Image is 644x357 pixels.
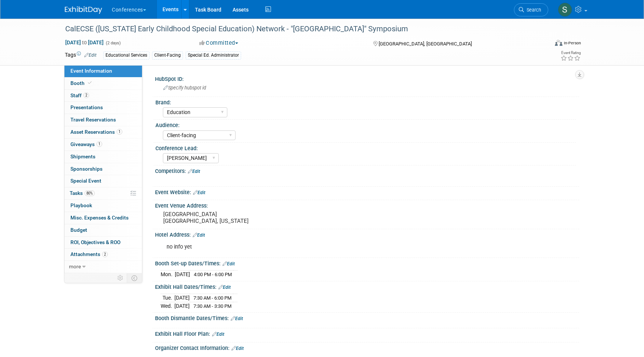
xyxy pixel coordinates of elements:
a: Edit [212,332,224,337]
a: Booth [64,78,142,89]
div: Hotel Address: [155,229,579,239]
a: Giveaways1 [64,139,142,151]
span: Tasks [70,190,95,196]
div: In-Person [563,40,581,46]
div: Audience: [155,120,576,129]
i: Booth reservation complete [88,81,92,85]
span: ROI, Objectives & ROO [70,239,120,245]
img: ExhibitDay [65,6,102,14]
span: Event Information [70,68,112,74]
td: [DATE] [175,271,190,278]
span: (2 days) [105,41,121,45]
a: Edit [222,261,235,266]
span: Asset Reservations [70,129,122,135]
span: Search [524,7,541,13]
pre: [GEOGRAPHIC_DATA] [GEOGRAPHIC_DATA], [US_STATE] [163,211,323,224]
span: Specify hubspot id [163,85,206,91]
div: Event Format [504,39,581,50]
span: 1 [117,129,122,135]
div: Event Rating [561,51,581,55]
div: Exhibit Hall Floor Plan: [155,328,579,338]
a: Edit [193,190,205,195]
div: HubSpot ID: [155,73,579,83]
a: Edit [84,53,97,58]
a: Edit [193,233,205,238]
span: 80% [85,190,95,196]
span: 4:00 PM - 6:00 PM [194,272,232,277]
span: 7:30 AM - 3:30 PM [193,303,231,309]
a: Event Information [64,65,142,77]
a: Presentations [64,102,142,114]
img: Format-Inperson.png [555,40,562,46]
a: more [64,261,142,273]
span: Shipments [70,154,95,159]
td: [DATE] [174,302,190,310]
a: ROI, Objectives & ROO [64,237,142,249]
span: Booth [70,80,93,86]
a: Asset Reservations1 [64,126,142,138]
a: Tasks80% [64,187,142,199]
a: Sponsorships [64,163,142,175]
span: Special Event [70,178,101,184]
span: [GEOGRAPHIC_DATA], [GEOGRAPHIC_DATA] [379,41,472,47]
div: Event Venue Address: [155,200,579,209]
span: Misc. Expenses & Credits [70,215,129,221]
span: to [81,40,88,45]
div: Organizer Contact Information: [155,342,579,352]
a: Budget [64,224,142,236]
span: 7:30 AM - 6:00 PM [193,295,231,301]
span: Presentations [70,104,103,110]
a: Attachments2 [64,249,142,260]
div: CalECSE ([US_STATE] Early Childhood Special Education) Network - "[GEOGRAPHIC_DATA]" Symposium [63,22,537,36]
div: Event Website: [155,187,579,196]
a: Playbook [64,200,142,212]
div: no info yet [161,240,497,255]
img: Sophie Buffo [558,3,572,17]
div: Exhibit Hall Dates/Times: [155,281,579,291]
span: Staff [70,92,89,98]
a: Travel Reservations [64,114,142,126]
td: Mon. [161,271,175,278]
a: Special Event [64,175,142,187]
a: Edit [218,285,231,290]
a: Misc. Expenses & Credits [64,212,142,224]
a: Edit [188,169,200,174]
span: 1 [97,141,102,147]
div: Educational Services [103,51,149,59]
td: Wed. [161,302,174,310]
span: Budget [70,227,87,233]
span: Giveaways [70,141,102,147]
a: Staff2 [64,90,142,102]
td: Toggle Event Tabs [127,273,142,283]
a: Edit [231,346,244,351]
td: Tags [65,51,97,60]
td: [DATE] [174,294,190,302]
div: Competitors: [155,165,579,175]
td: Personalize Event Tab Strip [114,273,127,283]
div: Booth Set-up Dates/Times: [155,258,579,268]
span: Sponsorships [70,166,102,172]
div: Conference Lead: [155,143,576,152]
div: Special Ed. Administrator [186,51,241,59]
span: 2 [83,92,89,98]
a: Search [514,3,548,16]
a: Shipments [64,151,142,163]
span: [DATE] [DATE] [65,39,104,46]
span: Travel Reservations [70,117,116,123]
span: Playbook [70,202,92,208]
div: Booth Dismantle Dates/Times: [155,313,579,322]
span: 2 [102,252,108,257]
span: Attachments [70,251,108,257]
button: Committed [197,39,241,47]
span: more [69,263,81,269]
div: Client-Facing [152,51,183,59]
div: Brand: [155,97,576,106]
a: Edit [231,316,243,321]
td: Tue. [161,294,174,302]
